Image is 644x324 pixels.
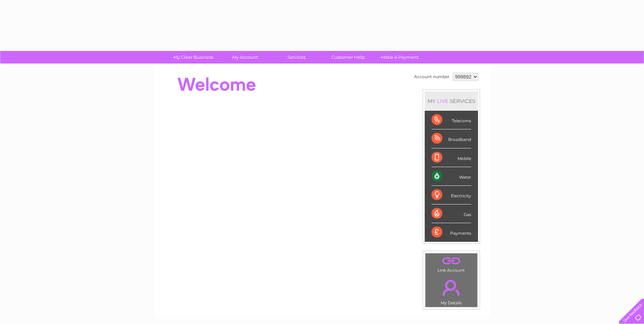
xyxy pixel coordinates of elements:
a: Make A Payment [372,51,428,64]
td: My Details [425,274,478,307]
a: Customer Help [320,51,376,64]
div: Gas [431,204,471,223]
div: Mobile [431,148,471,167]
td: Account number [412,71,451,83]
div: Water [431,167,471,186]
a: Services [269,51,325,64]
div: MY SERVICES [425,91,478,111]
a: My Clear Business [165,51,221,64]
div: Electricity [431,186,471,204]
div: LIVE [436,98,450,104]
a: . [427,276,476,300]
a: My Account [217,51,273,64]
div: Telecoms [431,111,471,129]
a: . [427,255,476,267]
div: Broadband [431,129,471,148]
div: Payments [431,223,471,241]
td: Link Account [425,253,478,274]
